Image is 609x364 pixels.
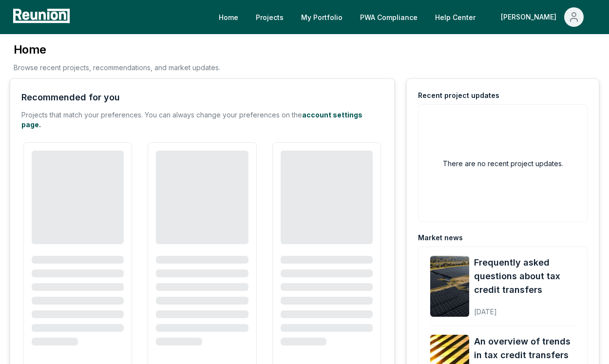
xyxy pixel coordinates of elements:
a: Projects [248,7,291,27]
div: Recommended for you [21,91,120,104]
span: Projects that match your preferences. You can always change your preferences on the [21,111,302,119]
a: PWA Compliance [352,7,425,27]
div: [PERSON_NAME] [501,7,560,27]
div: Recent project updates [418,91,499,100]
a: My Portfolio [293,7,350,27]
a: Home [211,7,246,27]
p: Browse recent projects, recommendations, and market updates. [14,62,220,73]
a: Help Center [427,7,483,27]
nav: Main [211,7,599,27]
h3: Home [14,42,220,57]
div: Market news [418,233,463,243]
button: [PERSON_NAME] [493,7,591,27]
div: [DATE] [474,300,575,317]
a: Frequently asked questions about tax credit transfers [474,256,575,297]
img: Frequently asked questions about tax credit transfers [430,256,469,317]
h2: There are no recent project updates. [443,158,563,169]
